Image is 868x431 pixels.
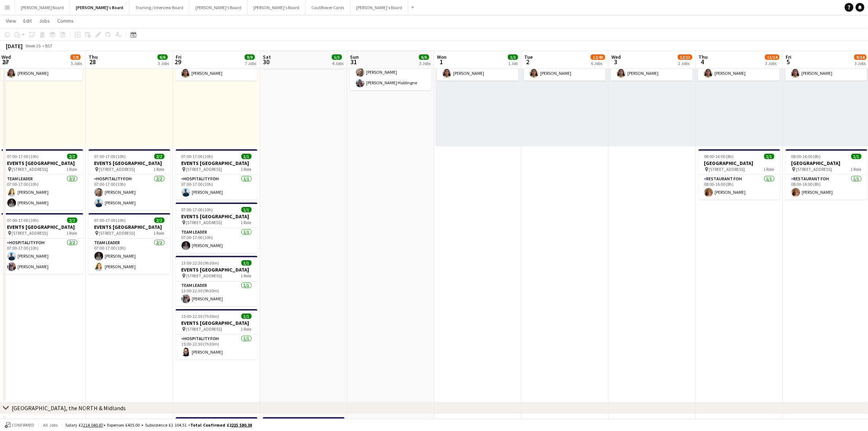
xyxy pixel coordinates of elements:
[129,0,190,15] button: Training / Interview Board
[190,422,252,428] span: Total Confirmed £2
[231,422,252,428] tcxspan: Call 215 580.38 via 3CX
[248,0,305,15] button: [PERSON_NAME]'s Board
[305,0,350,15] button: Cauliflower Cards
[45,43,52,49] div: BST
[70,0,129,15] button: [PERSON_NAME]'s Board
[65,422,252,428] div: Salary £2 + Expenses £435.00 + Subsistence £1 104.51 =
[6,42,23,50] div: [DATE]
[54,16,77,26] a: Comms
[57,18,74,24] span: Comms
[12,423,34,428] span: Confirmed
[4,421,35,429] button: Confirmed
[20,16,35,26] a: Edit
[23,18,32,24] span: Edit
[83,422,103,428] tcxspan: Call 214 040.87 via 3CX
[15,0,70,15] button: [PERSON_NAME] Board
[190,0,248,15] button: [PERSON_NAME]'s Board
[12,404,126,412] div: [GEOGRAPHIC_DATA], the NORTH & Midlands
[6,18,16,24] span: View
[350,0,408,15] button: [PERSON_NAME]'s Board
[24,43,42,49] span: Week 35
[42,422,59,428] span: All jobs
[39,18,50,24] span: Jobs
[3,16,19,26] a: View
[36,16,53,26] a: Jobs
